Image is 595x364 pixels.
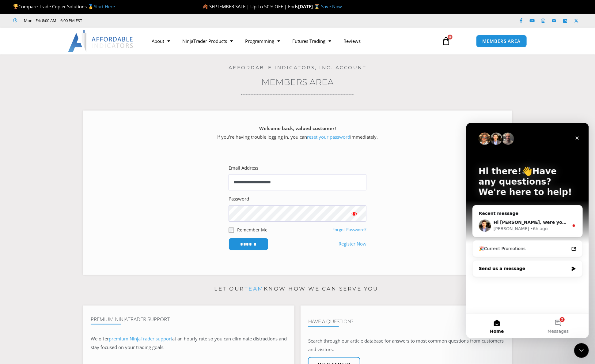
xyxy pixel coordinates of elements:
a: About [146,34,176,48]
div: • 6h ago [64,103,81,109]
h4: Premium NinjaTrader Support [91,316,287,322]
div: 🎉Current Promotions [13,123,103,129]
a: Save Now [321,3,342,9]
a: Register Now [339,240,366,248]
span: Home [24,206,37,211]
a: Start Here [94,3,115,9]
img: LogoAI | Affordable Indicators – NinjaTrader [68,30,134,52]
img: 🏆 [13,4,18,9]
nav: Menu [146,34,435,48]
span: Hi [PERSON_NAME], were youy able to gain access to the Member's Area? [27,97,206,102]
span: 0 [448,35,453,39]
a: Forgot Password? [332,227,366,232]
label: Remember Me [237,227,267,233]
label: Email Address [229,164,258,172]
span: MEMBERS AREA [483,39,521,43]
span: We offer [91,336,109,342]
a: Futures Trading [286,34,337,48]
strong: Welcome back, valued customer! [259,125,336,131]
span: 🍂 SEPTEMBER SALE | Up To 50% OFF | Ends [202,3,298,9]
div: Close [105,10,116,21]
iframe: Intercom live chat [466,123,589,338]
a: NinjaTrader Products [176,34,239,48]
div: Send us a message [6,137,116,154]
div: Send us a message [13,143,102,149]
p: Search through our article database for answers to most common questions from customers and visit... [308,337,504,354]
a: Affordable Indicators, Inc. Account [229,65,367,70]
span: Compare Trade Copier Solutions 🥇 [13,3,115,9]
p: Let our know how we can serve you! [83,284,512,294]
div: [PERSON_NAME] [27,103,63,109]
strong: [DATE] ⌛ [298,3,321,9]
a: 0 [433,32,460,50]
label: Password [229,195,249,203]
button: Messages [61,191,123,216]
a: Members Area [261,77,334,87]
a: Reviews [337,34,367,48]
span: at an hourly rate so you can eliminate distractions and stay focused on your trading goals. [91,336,287,350]
iframe: Intercom live chat [574,343,589,358]
iframe: Customer reviews powered by Trustpilot [91,17,183,24]
p: If you’re having trouble logging in, you can immediately. [94,124,501,141]
span: Messages [81,206,103,211]
button: Show password [342,205,366,222]
a: premium NinjaTrader support [109,336,172,342]
a: 🎉Current Promotions [9,120,114,132]
h4: Have A Question? [308,318,504,325]
span: Mon - Fri: 8:00 AM – 6:00 PM EST [23,17,82,24]
a: team [244,286,264,292]
a: MEMBERS AREA [476,35,527,47]
a: Programming [239,34,286,48]
a: reset your password [307,134,350,140]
